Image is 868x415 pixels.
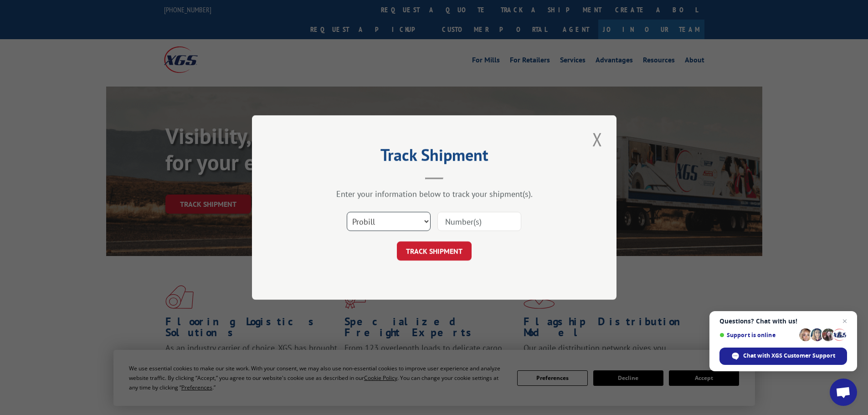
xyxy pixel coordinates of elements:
[437,212,521,231] input: Number(s)
[590,127,605,152] button: Close modal
[719,332,796,338] span: Support is online
[719,318,847,325] span: Questions? Chat with us!
[298,149,571,166] h2: Track Shipment
[719,348,847,365] span: Chat with XGS Customer Support
[743,352,835,360] span: Chat with XGS Customer Support
[298,189,571,199] div: Enter your information below to track your shipment(s).
[830,379,857,406] a: Open chat
[397,241,472,261] button: TRACK SHIPMENT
